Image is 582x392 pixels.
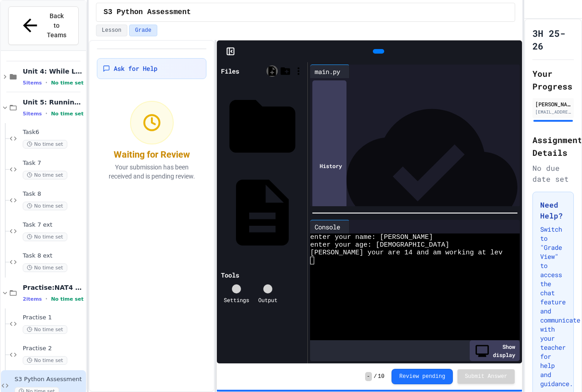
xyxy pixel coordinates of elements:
div: Files [221,66,239,76]
span: enter your name: [PERSON_NAME] [310,233,433,241]
h3: Need Help? [540,199,566,221]
div: No due date set [532,163,574,184]
span: 5 items [23,111,42,117]
span: Submit Answer [465,373,507,380]
span: Ask for Help [114,64,157,73]
span: No time set [23,233,67,241]
div: main.py [310,65,350,78]
button: Grade [129,25,157,36]
div: Output [258,296,277,304]
h2: Your Progress [532,67,574,93]
div: [EMAIL_ADDRESS][DOMAIN_NAME] [535,109,571,115]
span: No time set [23,171,67,179]
span: [PERSON_NAME] your are 14 and am working at level 3. [310,249,523,257]
span: No time set [23,202,67,210]
div: Settings [224,296,249,304]
div: Console [310,222,345,232]
span: No time set [23,263,67,272]
span: Practise 1 [23,314,84,322]
h2: Assignment Details [532,134,574,159]
p: Your submission has been received and is pending review. [102,163,201,181]
span: Practise 2 [23,345,84,352]
span: No time set [23,356,67,365]
span: No time set [51,296,84,302]
div: Tools [221,270,239,280]
div: History [312,80,346,251]
button: Lesson [96,25,127,36]
div: Console [310,220,350,233]
h1: 3H 25-26 [532,27,574,52]
p: Switch to "Grade View" to access the chat feature and communicate with your teacher for help and ... [540,225,566,388]
span: S3 Python Assessment [104,7,191,18]
span: Task 8 [23,190,84,198]
span: 10 [378,373,384,380]
button: Review pending [391,369,453,384]
span: enter your age: [DEMOGRAPHIC_DATA] [310,241,449,249]
span: 5 items [23,80,42,86]
button: Submit Answer [457,369,515,384]
span: Task 7 ext [23,221,84,229]
span: • [45,295,47,303]
span: No time set [51,111,84,117]
button: Back to Teams [8,6,79,45]
span: Practise:NAT4 Assessment [23,283,84,292]
span: 2 items [23,296,42,302]
div: [PERSON_NAME] [PERSON_NAME] [535,100,571,108]
span: No time set [23,140,67,149]
span: Task 8 ext [23,252,84,260]
span: Task6 [23,129,84,136]
div: Show display [470,340,520,361]
span: No time set [23,325,67,334]
span: / [374,373,377,380]
span: Unit 5: Running Total [23,98,84,106]
span: Unit 4: While Loops [23,67,84,75]
span: - [365,372,372,381]
span: • [45,79,47,86]
span: • [45,110,47,117]
span: Task 7 [23,159,84,167]
div: Waiting for Review [114,148,190,161]
span: No time set [51,80,84,86]
div: main.py [310,67,345,76]
span: S3 Python Assessment [15,376,84,383]
span: Back to Teams [46,11,67,40]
